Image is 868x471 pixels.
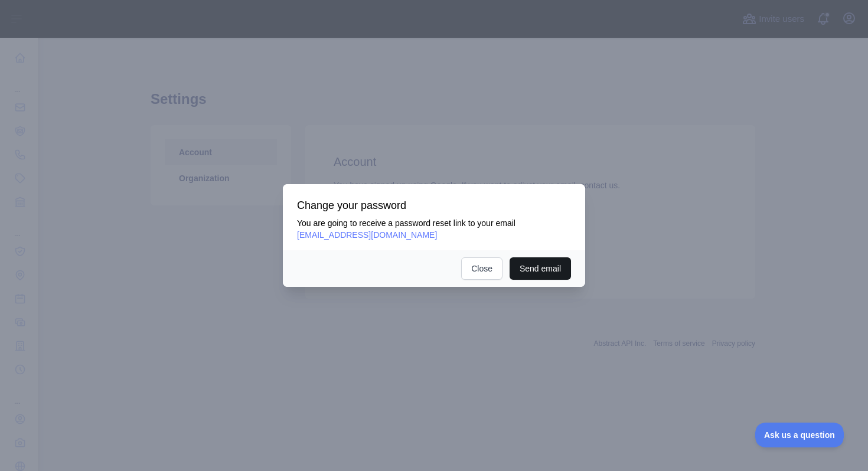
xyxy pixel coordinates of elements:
span: [EMAIL_ADDRESS][DOMAIN_NAME] [297,230,437,240]
button: Send email [510,257,571,280]
button: Close [461,257,502,280]
p: You are going to receive a password reset link to your email [297,217,571,241]
iframe: Toggle Customer Support [755,423,844,447]
h3: Change your password [297,198,571,212]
